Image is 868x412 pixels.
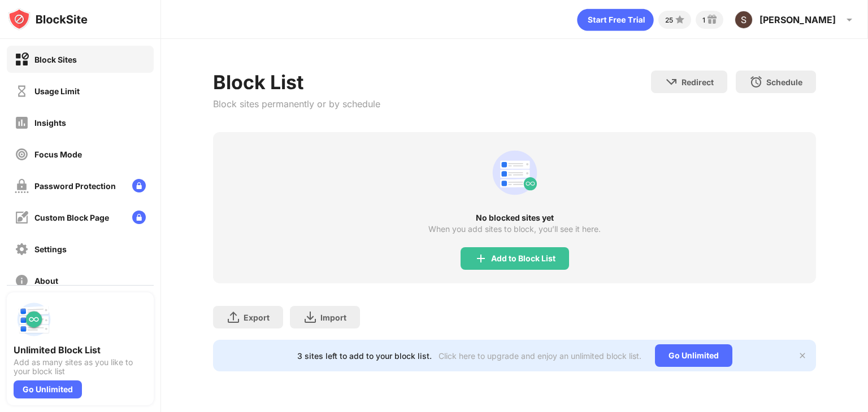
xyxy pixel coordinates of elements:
[15,211,29,225] img: customize-block-page-off.svg
[15,274,29,288] img: about-off.svg
[15,116,29,130] img: insights-off.svg
[34,86,80,96] div: Usage Limit
[798,351,807,360] img: x-button.svg
[766,77,802,87] div: Schedule
[213,71,380,94] div: Block List
[702,16,705,24] div: 1
[15,147,29,161] img: focus-off.svg
[673,13,687,27] img: points-small.svg
[759,14,836,25] div: [PERSON_NAME]
[34,213,109,222] div: Custom Block Page
[34,181,116,191] div: Password Protection
[34,244,67,254] div: Settings
[34,150,82,159] div: Focus Mode
[15,179,29,193] img: password-protection-off.svg
[655,344,732,367] div: Go Unlimited
[665,16,673,24] div: 25
[244,313,270,322] div: Export
[15,84,29,98] img: time-usage-off.svg
[8,8,88,30] img: logo-blocksite.svg
[297,351,432,361] div: 3 sites left to add to your block list.
[491,254,555,263] div: Add to Block List
[34,276,58,286] div: About
[132,179,146,192] img: lock-menu.svg
[15,242,29,256] img: settings-off.svg
[14,380,82,398] div: Go Unlimited
[14,299,54,340] img: push-block-list.svg
[213,213,816,222] div: No blocked sites yet
[682,77,714,87] div: Redirect
[34,55,77,64] div: Block Sites
[14,358,147,376] div: Add as many sites as you like to your block list
[34,118,66,128] div: Insights
[705,13,719,27] img: reward-small.svg
[320,313,346,322] div: Import
[488,146,542,200] div: animation
[735,11,753,29] img: ACg8ocJQvlJ8N8Yw4jSSo10hmKjAt2W7zXjDdqbzOXVuOPqrpUJ_RA=s96-c
[213,98,380,109] div: Block sites permanently or by schedule
[15,52,29,67] img: block-on.svg
[132,211,146,224] img: lock-menu.svg
[428,225,601,234] div: When you add sites to block, you’ll see it here.
[14,344,147,356] div: Unlimited Block List
[439,351,641,361] div: Click here to upgrade and enjoy an unlimited block list.
[577,8,654,31] div: animation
